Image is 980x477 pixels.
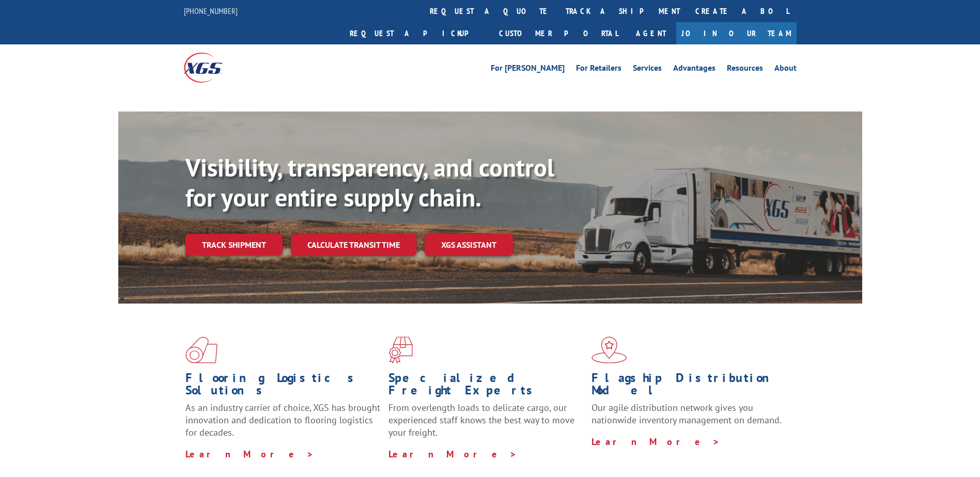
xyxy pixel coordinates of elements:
[633,64,662,75] a: Services
[592,402,782,426] span: Our agile distribution network gives you nationwide inventory management on demand.
[727,64,763,75] a: Resources
[592,436,720,448] a: Learn More >
[185,402,380,438] span: As an industry carrier of choice, XGS has brought innovation and dedication to flooring logistics...
[388,448,517,460] a: Learn More >
[592,372,787,402] h1: Flagship Distribution Model
[291,234,416,256] a: Calculate transit time
[184,6,238,16] a: [PHONE_NUMBER]
[425,234,513,256] a: XGS ASSISTANT
[185,372,381,402] h1: Flooring Logistics Solutions
[592,337,627,363] img: xgs-icon-flagship-distribution-model-red
[342,22,491,44] a: Request a pickup
[185,151,554,213] b: Visibility, transparency, and control for your entire supply chain.
[185,234,283,256] a: Track shipment
[388,402,584,448] p: From overlength loads to delicate cargo, our experienced staff knows the best way to move your fr...
[185,448,314,460] a: Learn More >
[774,64,797,75] a: About
[388,372,584,402] h1: Specialized Freight Experts
[576,64,621,75] a: For Retailers
[676,22,797,44] a: Join Our Team
[491,64,565,75] a: For [PERSON_NAME]
[626,22,676,44] a: Agent
[491,22,626,44] a: Customer Portal
[388,337,413,363] img: xgs-icon-focused-on-flooring-red
[673,64,715,75] a: Advantages
[185,337,217,363] img: xgs-icon-total-supply-chain-intelligence-red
